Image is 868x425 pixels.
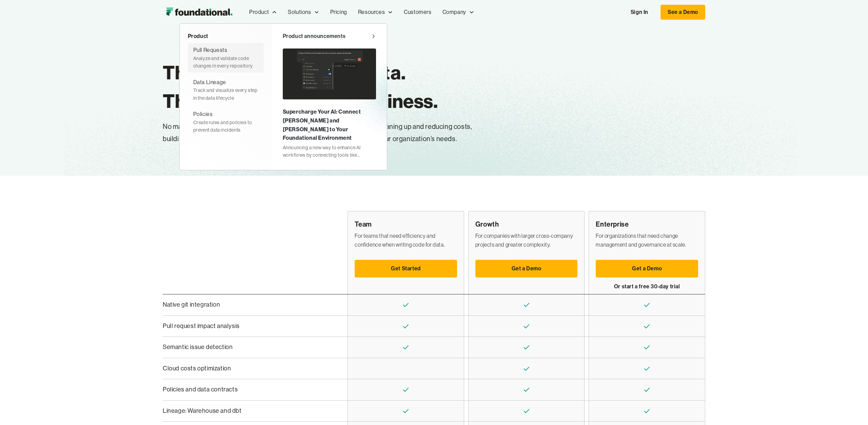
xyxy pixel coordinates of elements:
[193,110,213,119] div: Policies
[355,232,457,249] div: For teams that need efficiency and confidence when writing code for data.
[643,407,651,415] img: Check Icon
[643,365,651,373] img: Check Icon
[596,278,698,295] a: Or start a free 30-day trial
[163,364,335,374] div: Cloud costs optimization
[475,260,578,277] a: Get a Demo
[643,343,651,351] img: Check Icon
[398,1,437,23] a: Customers
[746,346,868,425] iframe: Chat Widget
[249,8,269,17] div: Product
[163,121,510,145] p: No matter the stage your data initiatives are at—improving data quality, cleaning up and reducing...
[355,219,457,229] div: Team
[522,365,531,373] img: Check Icon
[163,5,236,19] img: Foundational Logo
[522,301,531,309] img: Check Icon
[163,321,335,331] div: Pull request impact analysis
[193,78,226,87] div: Data Lineage
[188,43,264,72] a: Pull RequestsAnalyze and validate code changes in every repository
[163,58,534,115] h1: The right tools for your data. The for your business.
[596,232,698,249] div: For organizations that need change management and governance at scale.
[188,32,264,41] div: Product
[288,8,311,17] div: Solutions
[193,119,258,134] div: Create rules and policies to prevent data incidents
[193,46,228,55] div: Pull Requests
[355,260,457,277] a: Get Started
[163,5,236,19] a: home
[163,300,335,310] div: Native git integration
[283,32,376,41] a: Product announcements
[163,385,335,395] div: Policies and data contracts
[624,5,655,19] a: Sign In
[358,8,385,17] div: Resources
[660,5,705,20] a: See a Demo
[596,260,698,277] a: Get a Demo
[325,1,353,23] a: Pricing
[402,343,410,351] img: Check Icon
[188,107,264,136] a: PoliciesCreate rules and policies to prevent data incidents
[402,301,410,309] img: Check Icon
[244,1,282,23] div: Product
[188,75,264,104] a: Data LineageTrack and visualize every step in the data lifecycle
[643,322,651,330] img: Check Icon
[402,407,410,415] img: Check Icon
[163,406,335,416] div: Lineage: Warehouse and dbt
[475,219,578,229] div: Growth
[179,23,387,170] nav: Product
[522,407,531,415] img: Check Icon
[163,342,335,352] div: Semantic issue detection
[402,322,410,330] img: Check Icon
[437,1,480,23] div: Company
[193,55,258,70] div: Analyze and validate code changes in every repository
[283,108,376,142] div: Supercharge Your AI: Connect [PERSON_NAME] and [PERSON_NAME] to Your Foundational Environment
[283,144,376,159] div: Announcing a new way to enhance AI workflows by connecting tools like [PERSON_NAME] and [PERSON_N...
[522,386,531,394] img: Check Icon
[643,301,651,309] img: Check Icon
[193,86,258,102] div: Track and visualize every step in the data lifecycle
[402,386,410,394] img: Check Icon
[442,8,466,17] div: Company
[283,46,376,161] a: Supercharge Your AI: Connect [PERSON_NAME] and [PERSON_NAME] to Your Foundational EnvironmentAnno...
[475,232,578,249] div: For companies with larger cross-company projects and greater complexity.
[353,1,398,23] div: Resources
[283,32,346,41] div: Product announcements
[596,219,698,229] div: Enterprise
[643,386,651,394] img: Check Icon
[522,343,531,351] img: Check Icon
[522,322,531,330] img: Check Icon
[282,1,324,23] div: Solutions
